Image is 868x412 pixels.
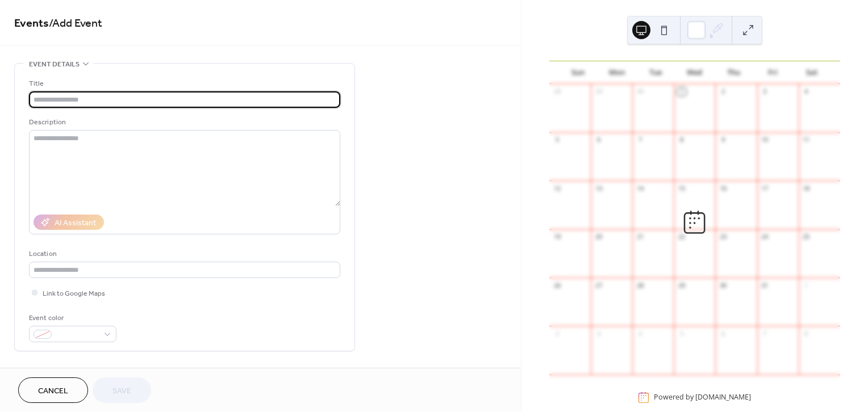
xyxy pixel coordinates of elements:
div: 20 [594,233,603,241]
div: 29 [677,281,686,289]
span: Link to Google Maps [43,288,105,300]
div: 31 [761,281,769,289]
div: Mon [597,61,636,84]
div: 12 [553,184,561,192]
div: 5 [677,329,686,338]
div: Event color [29,312,114,324]
div: 18 [802,184,811,192]
div: 21 [636,233,644,241]
div: Thu [714,61,753,84]
button: Cancel [18,377,88,403]
div: 2 [719,87,727,96]
div: 25 [802,233,811,241]
div: 15 [677,184,686,192]
div: Sat [792,61,831,84]
a: [DOMAIN_NAME] [695,393,751,402]
div: 4 [636,329,644,338]
span: / Add Event [49,12,102,35]
div: 9 [719,136,727,144]
div: 10 [761,136,769,144]
div: 13 [594,184,603,192]
div: Fri [753,61,792,84]
div: 1 [677,87,686,96]
div: 30 [719,281,727,289]
div: 11 [802,136,811,144]
div: 29 [594,87,603,96]
div: 23 [719,233,727,241]
div: 16 [719,184,727,192]
a: Events [14,12,49,35]
div: Location [29,248,338,260]
div: Sun [558,61,598,84]
div: 19 [553,233,561,241]
div: 7 [636,136,644,144]
span: Date and time [29,365,80,377]
div: 3 [761,87,769,96]
div: Title [29,78,338,90]
div: 28 [636,281,644,289]
div: 14 [636,184,644,192]
div: Tue [636,61,675,84]
div: 5 [553,136,561,144]
span: Cancel [38,385,68,397]
div: 17 [761,184,769,192]
div: Powered by [654,393,751,402]
div: 22 [677,233,686,241]
div: 2 [553,329,561,338]
div: 8 [802,329,811,338]
div: 30 [636,87,644,96]
div: 3 [594,329,603,338]
div: 27 [594,281,603,289]
div: 28 [553,87,561,96]
div: 6 [719,329,727,338]
div: 26 [553,281,561,289]
div: 6 [594,136,603,144]
div: 4 [802,87,811,96]
div: 24 [761,233,769,241]
div: Description [29,116,338,128]
div: Wed [675,61,715,84]
span: Event details [29,58,80,70]
div: 7 [761,329,769,338]
div: 1 [802,281,811,289]
div: 8 [677,136,686,144]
